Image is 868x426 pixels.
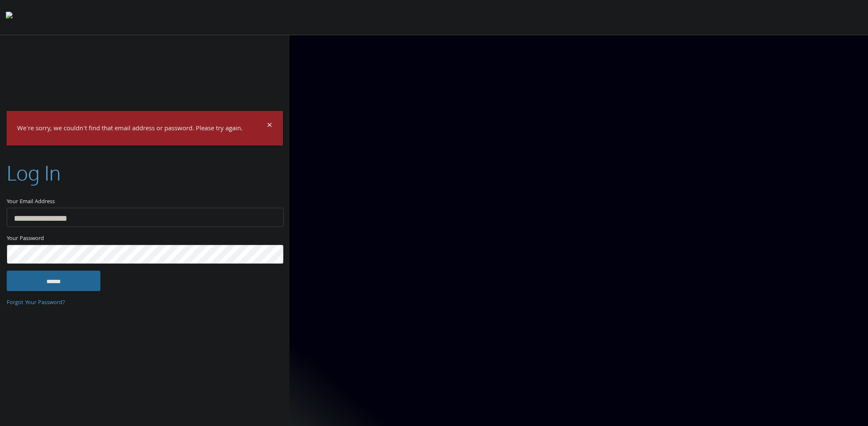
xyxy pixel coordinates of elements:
button: Dismiss alert [267,121,272,132]
label: Your Password [7,234,283,244]
a: Forgot Your Password? [7,298,65,307]
h2: Log In [7,159,61,187]
span: × [267,118,272,134]
img: todyl-logo-dark.svg [6,9,13,26]
p: We're sorry, we couldn't find that email address or password. Please try again. [17,123,266,135]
